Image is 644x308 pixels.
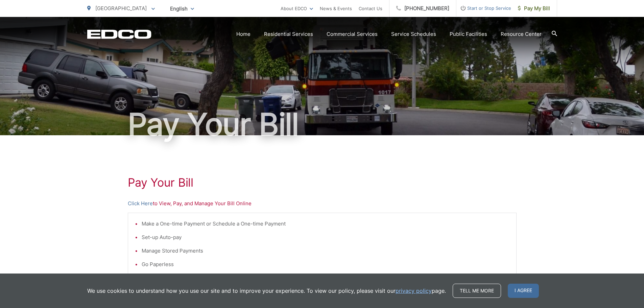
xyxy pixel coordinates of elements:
[501,30,542,38] a: Resource Center
[128,199,517,208] p: to View, Pay, and Manage Your Bill Online
[327,30,378,38] a: Commercial Services
[236,30,251,38] a: Home
[518,4,550,13] span: Pay My Bill
[281,4,313,13] a: About EDCO
[95,5,147,11] span: [GEOGRAPHIC_DATA]
[165,3,199,15] span: English
[128,176,517,189] h1: Pay Your Bill
[264,30,313,38] a: Residential Services
[450,30,487,38] a: Public Facilities
[142,220,509,228] li: Make a One-time Payment or Schedule a One-time Payment
[391,30,436,38] a: Service Schedules
[396,287,432,295] a: privacy policy
[320,4,352,13] a: News & Events
[142,233,509,241] li: Set-up Auto-pay
[142,247,509,255] li: Manage Stored Payments
[87,29,151,39] a: EDCD logo. Return to the homepage.
[508,284,539,298] span: I agree
[128,199,153,208] a: Click Here
[453,284,501,298] a: Tell me more
[87,108,557,141] h1: Pay Your Bill
[87,287,446,295] p: We use cookies to understand how you use our site and to improve your experience. To view our pol...
[142,260,509,268] li: Go Paperless
[359,4,382,13] a: Contact Us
